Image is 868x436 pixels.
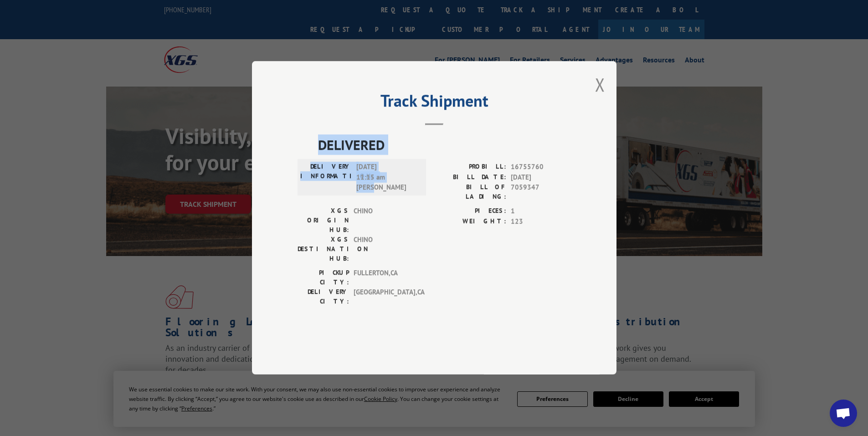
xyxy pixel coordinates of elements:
[354,235,415,264] span: CHINO
[434,206,506,217] label: PIECES:
[354,268,415,287] span: FULLERTON , CA
[511,162,571,173] span: 16755760
[595,72,605,97] button: Close modal
[298,206,349,235] label: XGS ORIGIN HUB:
[434,162,506,173] label: PROBILL:
[298,268,349,287] label: PICKUP CITY:
[354,287,415,307] span: [GEOGRAPHIC_DATA] , CA
[434,172,506,183] label: BILL DATE:
[511,172,571,183] span: [DATE]
[434,216,506,227] label: WEIGHT:
[511,206,571,217] span: 1
[511,183,571,202] span: 7059347
[511,216,571,227] span: 123
[356,162,418,193] span: [DATE] 11:15 am [PERSON_NAME]
[298,287,349,307] label: DELIVERY CITY:
[830,400,857,427] div: Open chat
[318,135,571,155] span: DELIVERED
[300,162,352,193] label: DELIVERY INFORMATION:
[298,235,349,264] label: XGS DESTINATION HUB:
[298,94,571,112] h2: Track Shipment
[434,183,506,202] label: BILL OF LADING:
[354,206,415,235] span: CHINO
